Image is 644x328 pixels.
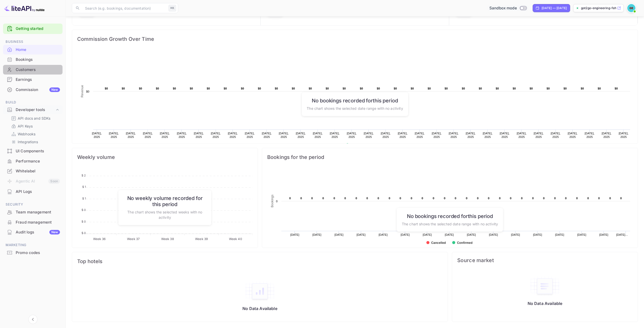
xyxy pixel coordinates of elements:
[296,132,306,138] text: [DATE], 2025
[528,301,563,306] p: No Data Available
[627,4,635,12] img: Got2Go Engineering
[357,233,366,236] text: [DATE]
[3,85,63,95] div: CommissionNew
[415,132,425,138] text: [DATE], 2025
[3,207,63,217] a: Team management
[276,200,278,203] text: 0
[3,24,63,34] div: Getting started
[534,132,544,138] text: [DATE], 2025
[530,276,560,297] img: empty-state-table.svg
[334,197,335,200] text: 0
[177,132,187,138] text: [DATE], 2025
[211,132,221,138] text: [DATE], 2025
[602,132,612,138] text: [DATE], 2025
[500,132,510,138] text: [DATE], 2025
[16,168,60,174] div: Whitelabel
[207,87,210,90] text: $0
[428,87,431,90] text: $0
[9,130,60,138] div: Webhooks
[312,233,321,236] text: [DATE]
[3,217,63,227] a: Fraud management
[224,87,227,90] text: $0
[532,197,534,200] text: 0
[18,123,33,129] p: API Keys
[411,197,412,200] text: 0
[343,87,346,90] text: $0
[3,242,63,248] span: Marketing
[16,250,60,256] div: Promo codes
[271,195,274,208] text: Bookings
[18,116,51,121] p: API docs and SDKs
[127,237,140,241] tspan: Week 37
[411,87,414,90] text: $0
[521,197,523,200] text: 0
[455,197,456,200] text: 0
[290,233,299,236] text: [DATE]
[554,197,556,200] text: 0
[16,220,60,225] div: Fraud management
[598,87,601,90] text: $0
[351,143,364,147] text: Revenue
[82,197,86,200] tspan: $ 1
[11,123,58,129] a: API Keys
[16,77,60,83] div: Earnings
[82,185,86,189] tspan: $ 1
[483,132,493,138] text: [DATE], 2025
[449,132,459,138] text: [DATE], 2025
[467,233,476,236] text: [DATE]
[3,207,63,217] div: Team management
[245,281,275,302] img: empty-state-table2.svg
[143,132,153,138] text: [DATE], 2025
[80,85,84,97] text: Revenue
[398,132,408,138] text: [DATE], 2025
[3,105,63,114] div: Developer tools
[49,87,60,92] div: New
[3,166,63,176] a: Whitelabel
[3,202,63,207] span: Security
[4,4,45,12] img: LiteAPI logo
[543,197,545,200] text: 0
[551,132,560,138] text: [DATE], 2025
[489,5,517,11] span: Sandbox mode
[599,233,608,236] text: [DATE]
[3,227,63,237] div: Audit logsNew
[576,197,578,200] text: 0
[423,233,432,236] text: [DATE]
[16,209,60,215] div: Team management
[510,197,511,200] text: 0
[92,132,102,138] text: [DATE], 2025
[139,87,142,90] text: $0
[489,233,498,236] text: [DATE]
[229,237,242,241] tspan: Week 40
[488,197,489,200] text: 0
[109,132,119,138] text: [DATE], 2025
[190,87,193,90] text: $0
[18,131,35,137] p: Webhooks
[577,233,586,236] text: [DATE]
[517,132,527,138] text: [DATE], 2025
[311,197,313,200] text: 0
[457,257,633,263] span: Source market
[307,97,403,103] h6: No bookings recorded for this period
[262,132,272,138] text: [DATE], 2025
[3,45,63,55] div: Home
[267,153,633,161] span: Bookings for the period
[3,187,63,197] div: API Logs
[609,197,611,200] text: 0
[431,241,446,245] text: Cancelled
[394,87,397,90] text: $0
[3,65,63,75] div: Customers
[18,139,38,144] p: Integrations
[3,146,63,156] a: UI Components
[16,229,60,235] div: Audit logs
[400,197,401,200] text: 0
[16,67,60,73] div: Customers
[496,87,499,90] text: $0
[3,55,63,65] div: Bookings
[457,241,472,245] text: Confirmed
[9,115,60,122] div: API docs and SDKs
[330,132,340,138] text: [DATE], 2025
[3,85,63,94] a: CommissionNew
[313,132,323,138] text: [DATE], 2025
